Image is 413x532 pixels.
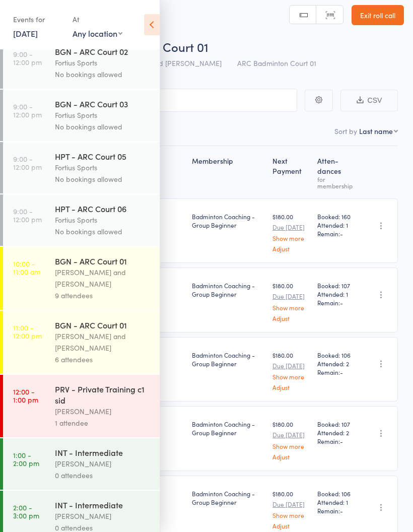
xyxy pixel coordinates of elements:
[13,102,42,118] time: 9:00 - 12:00 pm
[352,5,404,25] a: Exit roll call
[317,428,357,437] span: Attended: 2
[272,281,309,321] div: $180.00
[55,255,151,267] div: BGN - ARC Court 01
[55,470,151,481] div: 0 attendees
[317,176,357,189] div: for membership
[272,235,309,241] a: Show more
[268,151,313,194] div: Next Payment
[272,443,309,449] a: Show more
[317,437,357,445] span: Remain:
[237,58,316,68] span: ARC Badminton Court 01
[272,431,309,438] small: Due [DATE]
[272,489,309,529] div: $180.00
[317,298,357,307] span: Remain:
[55,330,151,354] div: [PERSON_NAME] and [PERSON_NAME]
[3,311,160,374] a: 11:00 -12:00 pmBGN - ARC Court 01[PERSON_NAME] and [PERSON_NAME]6 attendees
[317,489,357,498] span: Booked: 106
[55,214,151,226] div: Fortius Sports
[334,126,357,136] label: Sort by
[272,373,309,380] a: Show more
[3,247,160,310] a: 10:00 -11:00 amBGN - ARC Court 01[PERSON_NAME] and [PERSON_NAME]9 attendees
[192,281,264,298] div: Badminton Coaching - Group Beginner
[317,212,357,221] span: Booked: 160
[55,57,151,69] div: Fortius Sports
[192,420,264,437] div: Badminton Coaching - Group Beginner
[13,28,38,39] a: [DATE]
[13,155,42,171] time: 9:00 - 12:00 pm
[192,351,264,368] div: Badminton Coaching - Group Beginner
[317,290,357,298] span: Attended: 1
[192,489,264,506] div: Badminton Coaching - Group Beginner
[317,221,357,229] span: Attended: 1
[55,354,151,365] div: 6 attendees
[55,109,151,121] div: Fortius Sports
[188,151,268,194] div: Membership
[272,362,309,369] small: Due [DATE]
[73,28,122,39] div: Any location
[3,37,160,89] a: 9:00 -12:00 pmBGN - ARC Court 02Fortius SportsNo bookings allowed
[340,437,343,445] span: -
[55,121,151,132] div: No bookings allowed
[272,384,309,390] a: Adjust
[317,368,357,376] span: Remain:
[55,319,151,330] div: BGN - ARC Court 01
[272,293,309,300] small: Due [DATE]
[55,151,151,162] div: HPT - ARC Court 05
[3,194,160,246] a: 9:00 -12:00 pmHPT - ARC Court 06Fortius SportsNo bookings allowed
[340,229,343,238] span: -
[73,11,122,28] div: At
[13,207,42,223] time: 9:00 - 12:00 pm
[272,420,309,459] div: $180.00
[3,375,160,437] a: 12:00 -1:00 pmPRV - Private Training c1 sid[PERSON_NAME]1 attendee
[317,351,357,359] span: Booked: 106
[272,512,309,518] a: Show more
[13,451,39,467] time: 1:00 - 2:00 pm
[55,203,151,214] div: HPT - ARC Court 06
[3,142,160,193] a: 9:00 -12:00 pmHPT - ARC Court 05Fortius SportsNo bookings allowed
[272,245,309,252] a: Adjust
[272,522,309,529] a: Adjust
[13,259,40,276] time: 10:00 - 11:00 am
[55,417,151,429] div: 1 attendee
[272,224,309,231] small: Due [DATE]
[272,212,309,252] div: $180.00
[13,387,38,404] time: 12:00 - 1:00 pm
[359,126,393,136] div: Last name
[13,323,42,340] time: 11:00 - 12:00 pm
[55,499,151,510] div: INT - Intermediate
[55,69,151,80] div: No bookings allowed
[272,501,309,508] small: Due [DATE]
[272,315,309,321] a: Adjust
[192,212,264,229] div: Badminton Coaching - Group Beginner
[55,98,151,109] div: BGN - ARC Court 03
[317,229,357,238] span: Remain:
[272,351,309,390] div: $180.00
[317,498,357,506] span: Attended: 1
[55,406,151,417] div: [PERSON_NAME]
[340,506,343,515] span: -
[55,290,151,301] div: 9 attendees
[340,90,398,111] button: CSV
[55,383,151,406] div: PRV - Private Training c1 sid
[3,438,160,490] a: 1:00 -2:00 pmINT - Intermediate[PERSON_NAME]0 attendees
[317,281,357,290] span: Booked: 107
[55,46,151,57] div: BGN - ARC Court 02
[340,368,343,376] span: -
[13,11,62,28] div: Events for
[3,90,160,141] a: 9:00 -12:00 pmBGN - ARC Court 03Fortius SportsNo bookings allowed
[55,447,151,458] div: INT - Intermediate
[55,510,151,522] div: [PERSON_NAME]
[13,50,42,66] time: 9:00 - 12:00 pm
[13,503,39,519] time: 2:00 - 3:00 pm
[55,173,151,185] div: No bookings allowed
[55,162,151,173] div: Fortius Sports
[317,506,357,515] span: Remain:
[272,304,309,311] a: Show more
[55,226,151,237] div: No bookings allowed
[272,453,309,460] a: Adjust
[313,151,361,194] div: Atten­dances
[340,298,343,307] span: -
[317,420,357,428] span: Booked: 107
[317,359,357,368] span: Attended: 2
[55,458,151,470] div: [PERSON_NAME]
